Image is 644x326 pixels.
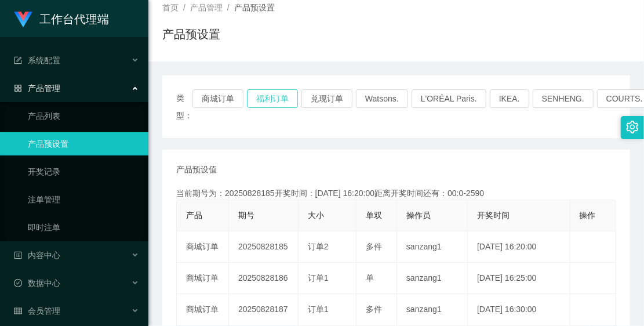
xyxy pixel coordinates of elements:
[192,89,243,108] button: 商城订单
[177,294,229,325] td: 商城订单
[308,211,324,220] span: 大小
[229,263,299,294] td: 20250828186
[177,263,229,294] td: 商城订单
[183,3,185,12] span: /
[366,273,374,282] span: 单
[626,121,639,133] i: 图标: setting
[162,26,220,43] h1: 产品预设置
[39,1,109,38] h1: 工作台代理端
[14,278,60,288] span: 数据中心
[28,188,139,211] a: 注单管理
[14,56,60,65] span: 系统配置
[190,3,223,12] span: 产品管理
[397,231,468,263] td: sanzang1
[406,211,431,220] span: 操作员
[176,164,217,176] span: 产品预设值
[28,104,139,128] a: 产品列表
[227,3,230,12] span: /
[176,187,616,200] div: 当前期号为：20250828185开奖时间：[DATE] 16:20:00距离开奖时间还有：00:0-2590
[14,84,22,92] i: 图标: appstore-o
[468,231,570,263] td: [DATE] 16:20:00
[162,3,179,12] span: 首页
[28,132,139,155] a: 产品预设置
[366,242,382,251] span: 多件
[468,263,570,294] td: [DATE] 16:25:00
[234,3,275,12] span: 产品预设置
[229,294,299,325] td: 20250828187
[14,12,32,28] img: logo.9652507e.png
[308,242,329,251] span: 订单2
[14,306,60,316] span: 会员管理
[28,160,139,183] a: 开奖记录
[176,89,192,124] span: 类型：
[14,56,22,64] i: 图标: form
[14,251,60,260] span: 内容中心
[14,279,22,287] i: 图标: check-circle-o
[14,307,22,315] i: 图标: table
[14,84,60,93] span: 产品管理
[533,89,594,108] button: SENHENG.
[397,263,468,294] td: sanzang1
[308,273,329,282] span: 订单1
[28,216,139,239] a: 即时注单
[186,211,202,220] span: 产品
[412,89,486,108] button: L'ORÉAL Paris.
[490,89,529,108] button: IKEA.
[366,211,382,220] span: 单双
[238,211,254,220] span: 期号
[397,294,468,325] td: sanzang1
[14,251,22,259] i: 图标: profile
[308,305,329,314] span: 订单1
[247,89,298,108] button: 福利订单
[177,231,229,263] td: 商城订单
[356,89,408,108] button: Watsons.
[477,211,510,220] span: 开奖时间
[301,89,352,108] button: 兑现订单
[580,211,596,220] span: 操作
[366,305,382,314] span: 多件
[229,231,299,263] td: 20250828185
[468,294,570,325] td: [DATE] 16:30:00
[14,14,109,23] a: 工作台代理端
